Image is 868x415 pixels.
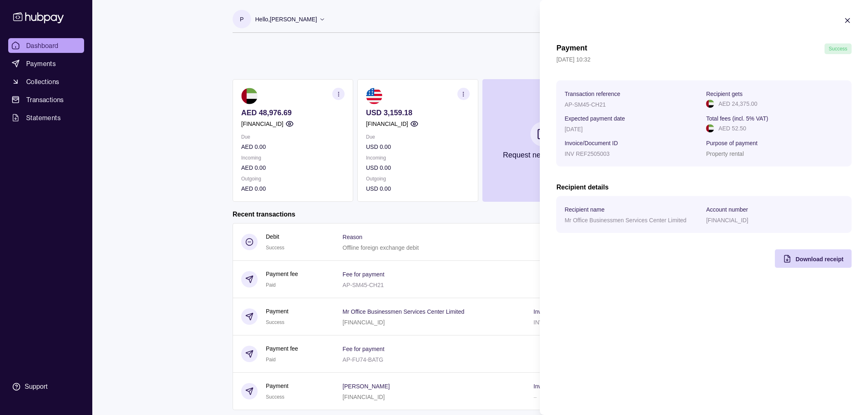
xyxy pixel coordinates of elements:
p: [FINANCIAL_ID] [706,217,748,223]
p: INV REF2505003 [564,150,610,157]
h1: Payment [556,43,587,54]
p: Account number [706,206,748,213]
p: Property rental [706,150,744,157]
p: Recipient gets [706,91,742,97]
img: ae [706,100,714,108]
p: Invoice/Document ID [564,140,618,146]
p: [DATE] 10:32 [556,55,852,64]
span: Success [829,46,847,52]
p: Total fees (incl. 5% VAT) [706,115,768,122]
h2: Recipient details [556,183,852,192]
p: Expected payment date [564,115,625,122]
p: Mr Office Businessmen Services Center Limited [564,217,686,223]
button: Download receipt [775,249,852,268]
img: ae [706,124,714,132]
p: AED 52.50 [718,124,746,133]
p: Recipient name [564,206,604,213]
p: AP-SM45-CH21 [564,101,605,108]
p: Purpose of payment [706,140,757,146]
p: AED 24,375.00 [718,99,757,108]
p: [DATE] [564,126,582,132]
span: Download receipt [795,256,843,262]
p: Transaction reference [564,91,620,97]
